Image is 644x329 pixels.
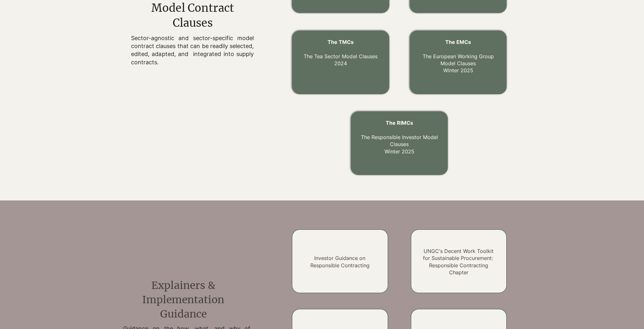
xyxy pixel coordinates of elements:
[310,255,370,268] a: Investor Guidance on Responsible Contracting
[423,248,495,276] a: UNGC's Decent Work Toolkit for Sustainable Procurement: Responsible Contracting Chapter
[304,39,377,66] a: The TMCs The Tea Sector Model Clauses2024
[361,120,438,155] a: The RIMCs The Responsible Investor Model ClausesWinter 2025
[445,39,471,45] span: The EMCs
[142,279,224,320] span: Explainers & Implementation Guidance
[386,120,413,126] span: The RIMCs
[151,1,234,30] span: Model Contract Clauses
[131,34,254,66] p: Sector-agnostic and sector-specific model contract clauses that can be readily selected, edited, ...
[423,39,494,74] a: The EMCs The European Working Group Model ClausesWinter 2025
[328,39,354,45] span: The TMCs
